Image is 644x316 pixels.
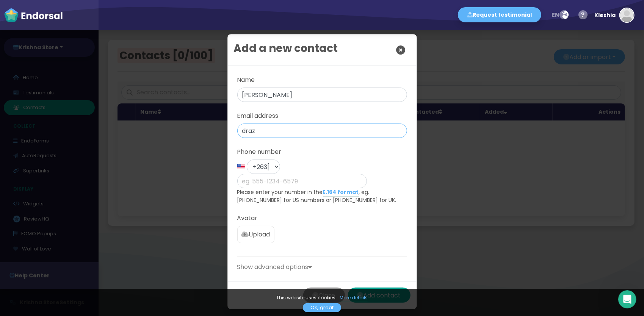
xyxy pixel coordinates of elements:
button: Add contact [348,288,411,303]
button: Close [303,288,345,303]
a: Ok, great [303,303,341,312]
a: More details [340,294,368,302]
p: Show advanced options [237,263,407,272]
button: Kleshia [591,4,635,27]
label: Name [237,75,407,84]
label: Phone number [237,147,407,156]
p: Upload [241,230,270,239]
h2: Add a new contact [234,41,338,56]
input: eg. Jane Doe [237,88,407,102]
img: default-avatar.jpg [620,8,634,22]
label: Avatar [237,214,258,223]
button: Request testimonial [458,7,541,22]
div: Kleshia [594,4,616,27]
a: E.164 format [323,188,359,197]
span: en [552,11,560,19]
span: This website uses cookies. [276,294,337,301]
button: Close [392,41,411,59]
button: en [547,8,573,23]
iframe: Intercom live chat [618,290,636,308]
input: eg. 555-1234-6579 [237,174,367,188]
input: eg. jane.doe@example.com [237,124,407,138]
label: Email address [237,111,407,120]
img: endorsal-logo-white@2x.png [4,8,63,23]
img: US.svg [237,164,245,169]
p: Please enter your number in the , eg.[PHONE_NUMBER] for US numbers or [PHONE_NUMBER] for UK. [237,188,407,204]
